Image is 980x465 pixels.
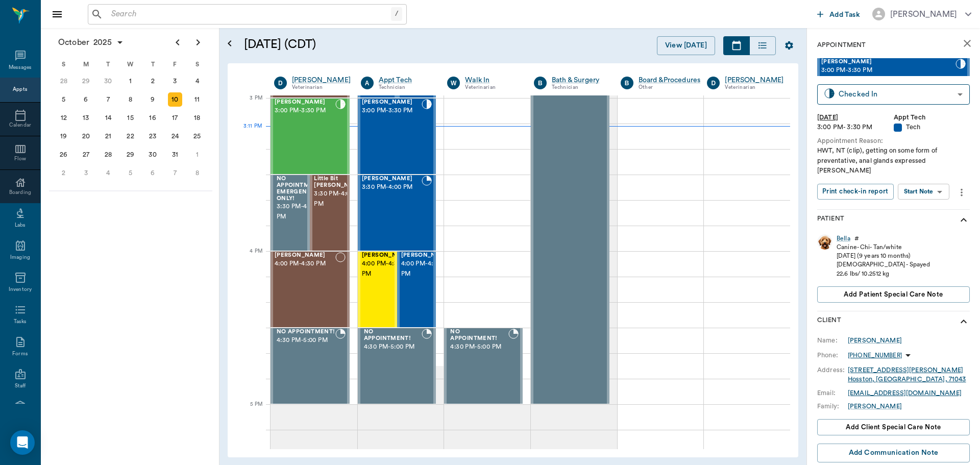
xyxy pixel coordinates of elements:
[552,75,605,85] a: Bath & Surgery
[101,166,115,180] div: Tuesday, November 4, 2025
[837,243,930,252] div: Canine - Chi - Tan/white
[275,106,335,116] span: 3:00 PM - 3:30 PM
[271,251,350,328] div: NOT_CONFIRMED, 4:00 PM - 4:30 PM
[15,222,26,229] div: Labs
[821,59,955,65] span: [PERSON_NAME]
[101,148,115,162] div: Tuesday, October 28, 2025
[13,86,27,93] div: Appts
[817,365,848,375] div: Address:
[817,184,894,200] button: Print check-in report
[364,329,422,342] span: NO APPOINTMENT!
[817,315,841,328] p: Client
[275,259,335,269] span: 4:00 PM - 4:30 PM
[145,148,160,162] div: Thursday, October 30, 2025
[168,111,182,125] div: Friday, October 17, 2025
[101,92,115,107] div: Tuesday, October 7, 2025
[817,146,970,176] div: HWT, NT (clip), getting on some form of preventative, anal glands expressed [PERSON_NAME]
[168,74,182,88] div: Friday, October 3, 2025
[314,176,365,189] span: Little Bit [PERSON_NAME]
[190,166,204,180] div: Saturday, November 8, 2025
[817,388,848,398] div: Email:
[224,24,236,63] button: Open calendar
[844,289,943,300] span: Add patient Special Care Note
[362,176,422,182] span: [PERSON_NAME]
[119,57,142,72] div: W
[817,336,848,345] div: Name:
[837,270,930,278] div: 22.6 lbs / 10.2512 kg
[277,202,324,222] span: 3:30 PM - 4:00 PM
[362,252,413,259] span: [PERSON_NAME]
[817,113,894,123] div: [DATE]
[275,252,335,259] span: [PERSON_NAME]
[124,92,138,107] div: Wednesday, October 8, 2025
[848,402,902,411] a: [PERSON_NAME]
[361,77,374,89] div: A
[894,113,970,123] div: Appt Tech
[848,336,902,345] a: [PERSON_NAME]
[817,351,848,360] div: Phone:
[124,166,138,180] div: Wednesday, November 5, 2025
[97,57,119,72] div: T
[236,93,262,118] div: 3 PM
[837,260,930,269] div: [DEMOGRAPHIC_DATA] - Spayed
[236,399,262,425] div: 5 PM
[958,214,970,226] svg: show more
[725,83,783,92] div: Veterinarian
[864,5,979,23] button: [PERSON_NAME]
[124,148,138,162] div: Wednesday, October 29, 2025
[837,234,850,243] div: Bella
[164,57,186,72] div: F
[271,98,350,175] div: CHECKED_IN, 3:00 PM - 3:30 PM
[101,129,115,143] div: Tuesday, October 21, 2025
[292,83,351,92] div: Veterinarian
[904,186,934,198] div: Start Note
[14,318,27,326] div: Tasks
[450,342,508,352] span: 4:30 PM - 5:00 PM
[53,57,75,72] div: S
[168,129,182,143] div: Friday, October 24, 2025
[362,99,422,106] span: [PERSON_NAME]
[10,254,30,261] div: Imaging
[167,32,188,53] button: Previous page
[124,111,138,125] div: Wednesday, October 15, 2025
[47,4,67,25] button: Close drawer
[839,88,953,100] div: Checked In
[379,83,432,92] div: Technician
[848,367,966,382] a: [STREET_ADDRESS][PERSON_NAME]Hosston, [GEOGRAPHIC_DATA], 71043
[621,77,633,89] div: B
[56,35,91,50] span: October
[314,189,365,209] span: 3:30 PM - 4:00 PM
[817,40,866,50] p: Appointment
[817,419,970,435] button: Add client Special Care Note
[837,252,930,260] div: [DATE] (9 years 10 months)
[292,75,351,85] div: [PERSON_NAME]
[848,351,902,360] p: [PHONE_NUMBER]
[236,246,262,272] div: 4 PM
[725,75,783,85] a: [PERSON_NAME]
[9,64,32,71] div: Messages
[190,129,204,143] div: Saturday, October 25, 2025
[188,32,208,53] button: Next page
[639,83,701,92] div: Other
[358,98,436,175] div: CHECKED_IN, 3:00 PM - 3:30 PM
[75,57,97,72] div: M
[271,328,350,404] div: BOOKED, 4:30 PM - 5:00 PM
[817,234,832,250] img: Profile Image
[817,123,894,132] div: 3:00 PM - 3:30 PM
[444,328,523,404] div: BOOKED, 4:30 PM - 5:00 PM
[168,92,182,107] div: Today, Friday, October 10, 2025
[244,36,482,53] h5: [DATE] (CDT)
[894,123,970,132] div: Tech
[79,148,93,162] div: Monday, October 27, 2025
[813,5,864,23] button: Add Task
[958,315,970,328] svg: show more
[9,286,32,293] div: Inventory
[358,251,397,328] div: BOOKED, 4:00 PM - 4:30 PM
[91,35,114,50] span: 2025
[168,166,182,180] div: Friday, November 7, 2025
[817,286,970,303] button: Add patient Special Care Note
